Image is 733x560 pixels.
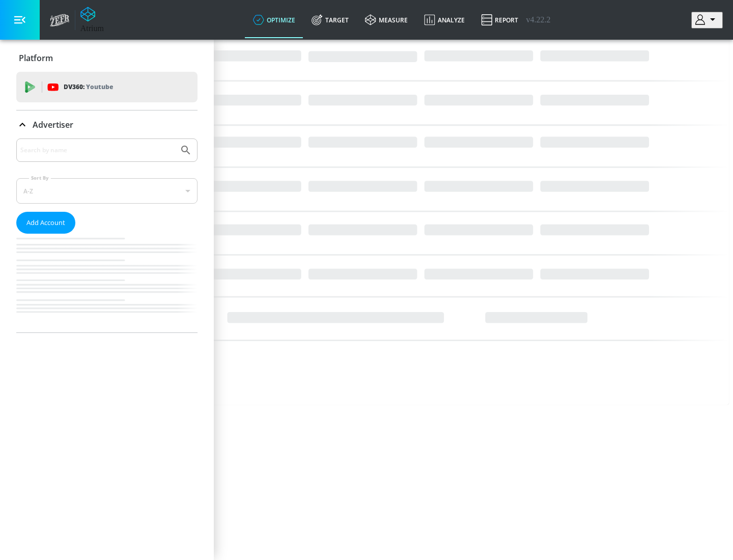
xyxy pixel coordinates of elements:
[245,2,303,38] a: optimize
[473,2,526,38] a: Report
[16,110,198,139] div: Advertiser
[526,15,551,24] span: v 4.22.2
[16,138,198,332] div: Advertiser
[20,144,175,157] input: Search by name
[16,178,198,204] div: A-Z
[416,2,473,38] a: Analyze
[80,7,104,33] a: Atrium
[33,119,73,130] p: Advertiser
[16,234,198,332] nav: list of Advertiser
[16,72,198,102] div: DV360: Youtube
[26,217,65,229] span: Add Account
[357,2,416,38] a: measure
[16,44,198,72] div: Platform
[29,175,51,181] label: Sort By
[19,52,53,64] p: Platform
[64,81,113,93] p: DV360:
[16,212,75,234] button: Add Account
[80,24,104,33] div: Atrium
[86,81,113,92] p: Youtube
[303,2,357,38] a: Target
